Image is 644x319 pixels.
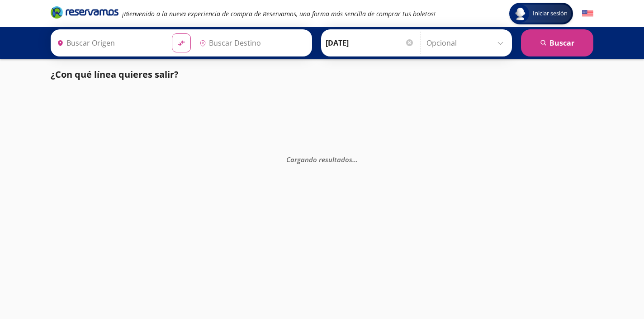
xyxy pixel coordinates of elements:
button: English [582,8,593,19]
span: . [352,155,354,164]
input: Buscar Origen [53,32,165,54]
a: Brand Logo [51,5,118,22]
input: Elegir Fecha [326,32,414,54]
input: Buscar Destino [196,32,307,54]
button: Buscar [521,29,593,56]
input: Opcional [426,32,507,54]
span: Iniciar sesión [529,9,571,18]
span: . [356,155,358,164]
i: Brand Logo [51,5,118,19]
em: Cargando resultados [286,155,358,164]
p: ¿Con qué línea quieres salir? [51,68,179,81]
span: . [354,155,356,164]
em: ¡Bienvenido a la nueva experiencia de compra de Reservamos, una forma más sencilla de comprar tus... [122,9,436,18]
